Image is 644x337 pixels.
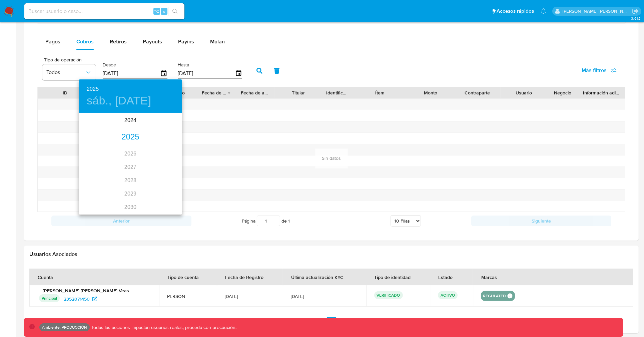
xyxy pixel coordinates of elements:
[79,114,182,127] div: 2024
[87,94,151,108] button: sáb., [DATE]
[87,84,99,94] button: 2025
[79,130,182,144] div: 2025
